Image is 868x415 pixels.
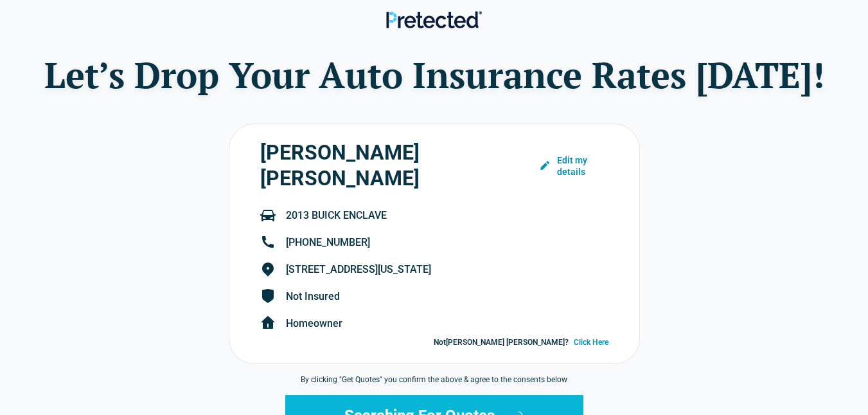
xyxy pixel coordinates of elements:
div: [PHONE_NUMBER] [286,235,608,250]
img: Pretected [386,11,482,28]
a: Click Here [574,337,608,348]
span: Not [PERSON_NAME] [PERSON_NAME] ? [434,337,569,348]
div: By clicking " Get Quotes " you confirm the above & agree to the consents below [126,374,743,385]
a: Edit my details [538,153,608,178]
div: [STREET_ADDRESS][US_STATE] [286,262,608,277]
div: Not Insured [286,289,608,304]
h1: Let’s Drop Your Auto Insurance Rates [DATE]! [26,51,842,98]
div: Homeowner [286,316,608,331]
span: Edit my details [557,154,608,178]
span: 2013 BUICK ENCLAVE [286,208,387,223]
div: [PERSON_NAME] [PERSON_NAME] [260,140,539,191]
